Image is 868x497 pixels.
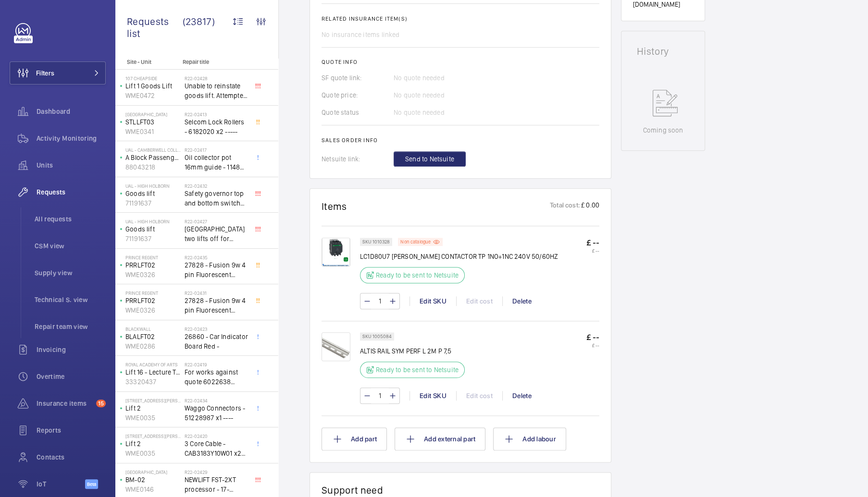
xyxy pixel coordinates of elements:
h2: R22-02435 [185,255,248,260]
h1: History [637,47,689,56]
img: ERxI8lhqjtTEtm_1K9uic0Iv7rojWLX7KLH_E2TDve_Yedf7.png [322,238,350,267]
span: Repair team view [35,322,106,331]
h2: R22-02434 [185,398,248,403]
span: Requests list [127,15,183,39]
span: [GEOGRAPHIC_DATA] two lifts off for safety governor rope switches at top and bottom. Immediate de... [185,224,248,243]
span: 27828 - Fusion 9w 4 pin Fluorescent Lamp / Bulb - Used on Prince regent lift No2 car top test con... [185,260,248,279]
p: Repair title [183,59,246,65]
h2: Quote info [322,59,599,65]
span: 3 Core Cable - CAB3183Y10W01 x20 ----- [185,439,248,458]
p: WME0286 [125,341,181,351]
p: [GEOGRAPHIC_DATA] [125,111,181,117]
p: Goods lift [125,189,181,198]
p: £ -- [586,332,599,342]
p: LC1D80U7 [PERSON_NAME] CONTACTOR TP 1NO+1NC 240V 50/60HZ [360,252,558,261]
p: STLLFT03 [125,117,181,127]
span: 27828 - Fusion 9w 4 pin Fluorescent Lamp / Bulb - Used on Prince regent lift No2 car top test con... [185,296,248,315]
p: BLALFT02 [125,332,181,341]
span: Reports [37,425,106,435]
span: 26860 - Car Indicator Board Red - [185,332,248,351]
span: Overtime [37,372,106,381]
p: ALTIS RAIL SYM PERF L 2M P 7,5 [360,346,471,356]
span: Oil collector pot 16mm guide - 11482 x2 [185,153,248,172]
p: WME0326 [125,305,181,315]
button: Filters [10,61,106,85]
span: IoT [37,479,85,489]
h1: Items [322,200,347,212]
p: £ -- [586,238,599,248]
span: Selcom Lock Rollers - 6182020 x2 ----- [185,117,248,136]
span: Contacts [37,452,106,462]
p: Lift 2 [125,403,181,413]
span: Activity Monitoring [37,133,106,143]
p: BM-02 [125,475,181,485]
h2: R22-02423 [185,326,248,332]
h2: R22-02417 [185,147,248,153]
p: WME0472 [125,91,181,100]
div: Delete [502,296,541,306]
button: Add labour [493,427,566,450]
p: 107 Cheapside [125,75,181,81]
div: Edit SKU [409,296,456,306]
p: 33320437 [125,377,181,387]
p: £ -- [586,342,599,348]
span: Units [37,160,106,170]
span: Safety governor top and bottom switches not working from an immediate defect. Lift passenger lift... [185,189,248,208]
p: Site - Unit [115,59,179,65]
span: Requests [37,187,106,197]
p: Total cost: [550,200,580,212]
span: 15 [96,400,106,407]
p: £ 0.00 [580,200,599,212]
span: Send to Netsuite [405,154,454,164]
h2: R22-02420 [185,433,248,439]
p: UAL - High Holborn [125,218,181,224]
p: Coming soon [643,125,683,135]
p: Goods lift [125,224,181,234]
span: Dashboard [37,107,106,116]
p: PRRLFT02 [125,296,181,305]
h2: Related insurance item(s) [322,15,599,22]
h2: R22-02419 [185,362,248,367]
p: SKU 1005084 [362,335,392,338]
p: UAL - High Holborn [125,183,181,189]
span: Insurance items [37,399,92,408]
h2: Sales order info [322,137,599,144]
p: WME0341 [125,127,181,136]
p: A Block Passenger Lift 2 (B) L/H [125,153,181,162]
p: UAL - Camberwell College of Arts [125,147,181,153]
p: Ready to be sent to Netsuite [376,365,459,375]
p: Lift 16 - Lecture Theater Disabled Lift ([PERSON_NAME]) ([GEOGRAPHIC_DATA] ) [125,367,181,377]
button: Send to Netsuite [394,151,466,167]
p: Non catalogue [400,240,431,243]
span: For works against quote 6022638 @£2197.00 [185,367,248,387]
img: CgGUqJ-ubIOjSGXpGjCsc-fup0q9hZU0Ts9mlr6up2BJwMBp.png [322,332,350,361]
p: Prince Regent [125,290,181,296]
p: £ -- [586,248,599,254]
p: Ready to be sent to Netsuite [376,270,459,280]
span: Supply view [35,268,106,278]
h2: R22-02429 [185,469,248,475]
span: Filters [36,68,54,78]
h2: R22-02432 [185,183,248,189]
p: [GEOGRAPHIC_DATA] [125,469,181,475]
h2: R22-02413 [185,111,248,117]
p: Blackwall [125,326,181,332]
span: Waggo Connectors - 51228987 x1 ---- [185,403,248,423]
div: Edit SKU [409,391,456,400]
p: WME0146 [125,485,181,494]
p: 71191637 [125,234,181,243]
button: Add external part [395,427,485,450]
span: Beta [85,479,98,489]
span: All requests [35,214,106,224]
p: [STREET_ADDRESS][PERSON_NAME] [125,433,181,439]
span: Unable to reinstate goods lift. Attempted to swap control boards with PL2, no difference. Technic... [185,81,248,100]
p: PRRLFT02 [125,260,181,270]
p: WME0326 [125,270,181,279]
p: 88043218 [125,162,181,172]
span: Technical S. view [35,295,106,304]
h2: R22-02428 [185,75,248,81]
div: Delete [502,391,541,400]
p: WME0035 [125,413,181,423]
p: royal academy of arts [125,362,181,367]
p: SKU 1010328 [362,240,390,243]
